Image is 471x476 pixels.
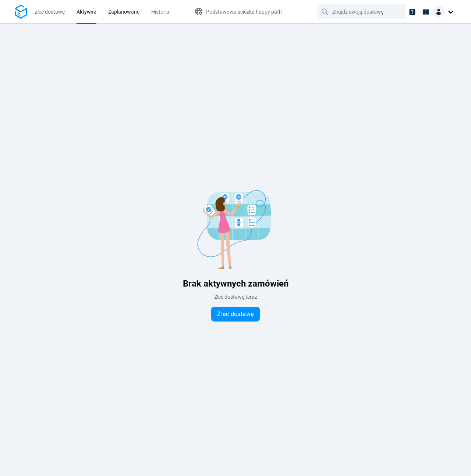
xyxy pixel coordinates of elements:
span: Aktywne [77,9,96,15]
img: Client [433,6,445,18]
input: Znajdź swoją dostawę [332,5,392,19]
img: Logo [15,5,27,19]
span: Zaplanowane [108,9,139,15]
span: Zleć dostawę [35,9,65,15]
button: Zleć dostawę [211,307,260,322]
span: Zleć dostawę teraz [214,294,257,300]
span: Podstawowa ścieżka happy path [206,9,282,15]
span: Brak aktywnych zamówień [183,278,288,289]
img: Blank slate [183,190,288,269]
span: Zleć dostawę [217,311,254,317]
span: Historia [151,9,169,15]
